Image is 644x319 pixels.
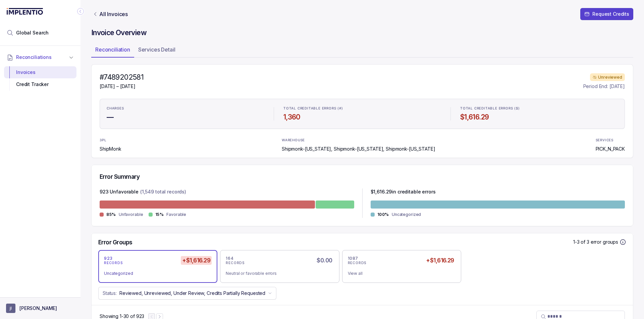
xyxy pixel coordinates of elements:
[119,290,265,297] p: Reviewed, Unreviewed, Under Review, Credits Partially Requested
[100,138,117,142] p: 3PL
[371,188,436,196] p: $ 1,616.29 in creditable errors
[91,44,134,58] li: Tab Reconciliation
[226,270,328,277] div: Neutral or favorable errors
[226,256,233,261] p: 164
[104,270,206,277] div: Uncategorized
[91,11,129,17] a: Link All Invoices
[583,83,625,90] p: Period End: [DATE]
[456,102,622,126] li: Statistic TOTAL CREDITABLE ERRORS ($)
[104,261,123,265] p: RECORDS
[283,112,441,122] h4: 1,360
[580,8,633,20] button: Request Credits
[377,212,389,217] p: 100%
[103,102,268,126] li: Statistic CHARGES
[155,212,164,217] p: 15%
[348,270,450,277] div: View all
[4,50,76,65] button: Reconciliations
[134,44,179,58] li: Tab Services Detail
[425,256,455,265] h5: +$1,616.29
[348,261,367,265] p: RECORDS
[100,188,139,196] p: 923 Unfavorable
[392,211,421,218] p: Uncategorized
[181,256,212,265] h5: +$1,616.29
[315,256,333,265] h5: $0.00
[226,261,245,265] p: RECORDS
[282,146,435,152] p: Shipmonk-[US_STATE], Shipmonk-[US_STATE], Shipmonk-[US_STATE]
[104,256,113,261] p: 923
[106,212,116,217] p: 85%
[6,304,15,313] span: User initials
[98,239,132,246] h5: Error Groups
[4,65,76,92] div: Reconciliations
[107,112,264,122] h4: —
[140,188,186,196] p: (1,549 total records)
[6,304,74,313] button: User initials[PERSON_NAME]
[16,54,52,61] span: Reconciliations
[91,28,633,37] h4: Invoice Overview
[100,73,144,82] h4: #7489202581
[119,211,143,218] p: Unfavorable
[100,146,121,152] p: ShipMonk
[100,99,625,129] ul: Statistic Highlights
[596,146,625,152] p: PICK_N_PACK
[590,73,625,81] div: Unreviewed
[100,173,140,180] h5: Error Summary
[95,46,130,54] p: Reconciliation
[283,106,343,110] p: TOTAL CREDITABLE ERRORS (#)
[591,239,618,245] p: error groups
[279,102,445,126] li: Statistic TOTAL CREDITABLE ERRORS (#)
[99,11,128,17] p: All Invoices
[9,78,71,90] div: Credit Tracker
[91,44,633,58] ul: Tab Group
[282,138,305,142] p: WAREHOUSE
[103,290,117,297] p: Status:
[98,287,276,300] button: Status:Reviewed, Unreviewed, Under Review, Credits Partially Requested
[596,138,613,142] p: SERVICES
[166,211,186,218] p: Favorable
[592,11,629,17] p: Request Credits
[348,256,358,261] p: 1087
[76,7,85,15] div: Collapse Icon
[9,66,71,78] div: Invoices
[460,112,618,122] h4: $1,616.29
[573,239,591,245] p: 1-3 of 3
[100,83,144,90] p: [DATE] – [DATE]
[138,46,175,54] p: Services Detail
[107,106,124,110] p: CHARGES
[16,29,49,36] span: Global Search
[19,305,57,312] p: [PERSON_NAME]
[460,106,520,110] p: TOTAL CREDITABLE ERRORS ($)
